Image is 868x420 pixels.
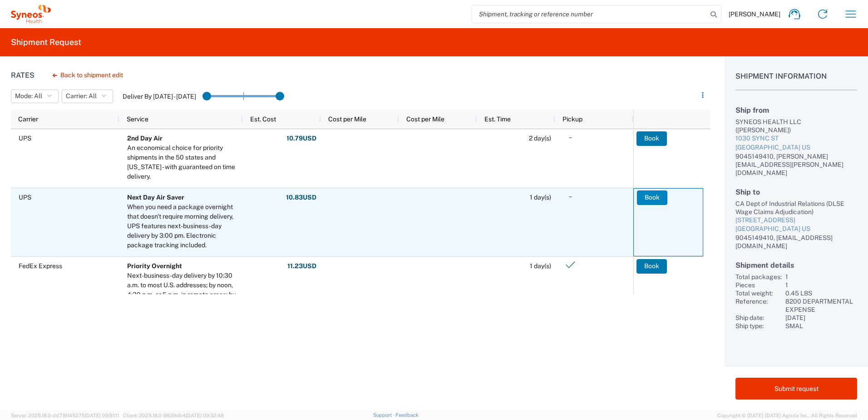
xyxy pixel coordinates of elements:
[287,262,316,270] strong: 11.23 USD
[636,131,667,146] button: Book
[735,134,857,143] div: 1030 SYNC ST
[85,413,119,418] span: [DATE] 09:51:11
[62,90,113,103] button: Carrier: All
[127,262,182,270] b: Priority Overnight
[735,289,782,297] div: Total weight:
[785,273,857,281] div: 1
[735,72,857,90] h1: Shipment Information
[729,10,780,18] span: [PERSON_NAME]
[735,118,857,134] div: SYNEOS HEALTH LLC ([PERSON_NAME])
[66,92,97,100] span: Carrier: All
[472,5,707,23] input: Shipment, tracking or reference number
[19,262,62,270] span: FedEx Express
[785,322,857,330] div: SMAL
[127,202,239,250] div: When you need a package overnight that doesn't require morning delivery, UPS features next-busine...
[15,92,42,100] span: Mode: All
[127,115,148,123] span: Service
[19,194,31,201] span: UPS
[735,225,857,234] div: [GEOGRAPHIC_DATA] US
[250,115,276,123] span: Est. Cost
[735,378,857,400] button: Submit request
[735,106,857,115] h2: Ship from
[19,135,31,142] span: UPS
[735,152,857,177] div: 9045149410, [PERSON_NAME][EMAIL_ADDRESS][PERSON_NAME][DOMAIN_NAME]
[127,271,239,309] div: Next-business-day delivery by 10:30 a.m. to most U.S. addresses; by noon, 4:30 p.m. or 5 p.m. in ...
[717,411,857,420] span: Copyright © [DATE]-[DATE] Agistix Inc., All Rights Reserved
[735,261,857,270] h2: Shipment details
[735,273,782,281] div: Total packages:
[735,234,857,250] div: 9045149410, [EMAIL_ADDRESS][DOMAIN_NAME]
[286,193,316,202] strong: 10.83 USD
[735,200,857,216] div: CA Dept of Industrial Relations (DLSE Wage Claims Adjudication)
[11,71,35,80] h1: Rates
[286,190,317,205] button: 10.83USD
[530,262,551,270] span: 1 day(s)
[395,412,419,418] a: Feedback
[287,259,317,274] button: 11.23USD
[484,115,511,123] span: Est. Time
[123,413,224,418] span: Client: 2025.18.0-9839db4
[406,115,444,123] span: Cost per Mile
[735,322,782,330] div: Ship type:
[127,143,239,181] div: An economical choice for priority shipments in the 50 states and Puerto Rico - with guaranteed on...
[735,216,857,234] a: [STREET_ADDRESS][GEOGRAPHIC_DATA] US
[11,413,119,418] span: Server: 2025.18.0-dd719145275
[562,115,582,123] span: Pickup
[45,67,130,83] button: Back to shipment edit
[373,412,396,418] a: Support
[735,281,782,289] div: Pieces
[636,259,667,274] button: Book
[735,216,857,225] div: [STREET_ADDRESS]
[127,194,184,201] b: Next Day Air Saver
[785,314,857,322] div: [DATE]
[286,134,316,143] strong: 10.79 USD
[735,314,782,322] div: Ship date:
[785,297,857,314] div: 8200 DEPARTMENTAL EXPENSE
[637,190,667,205] button: Book
[530,194,551,201] span: 1 day(s)
[735,188,857,196] h2: Ship to
[735,134,857,152] a: 1030 SYNC ST[GEOGRAPHIC_DATA] US
[286,131,317,146] button: 10.79USD
[186,413,224,418] span: [DATE] 09:32:48
[123,92,196,100] label: Deliver By [DATE] - [DATE]
[785,289,857,297] div: 0.45 LBS
[11,90,59,103] button: Mode: All
[11,37,81,48] h2: Shipment Request
[529,135,551,142] span: 2 day(s)
[328,115,366,123] span: Cost per Mile
[735,297,782,314] div: Reference:
[18,115,38,123] span: Carrier
[785,281,857,289] div: 1
[127,135,163,142] b: 2nd Day Air
[735,143,857,152] div: [GEOGRAPHIC_DATA] US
